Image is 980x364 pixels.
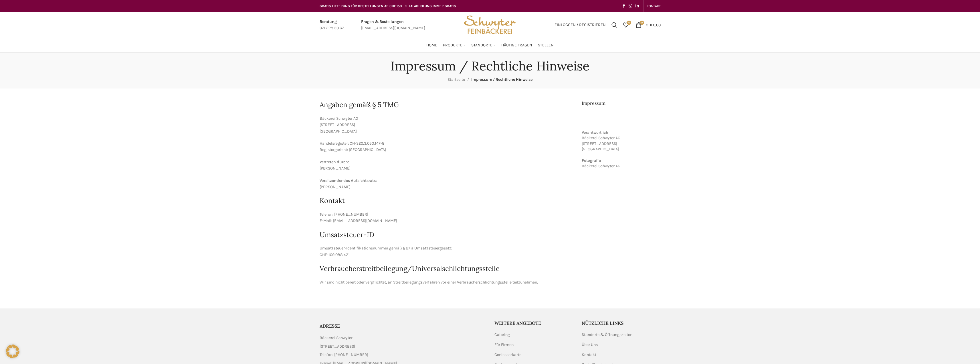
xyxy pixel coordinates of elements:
a: Über Uns [582,342,598,348]
span: GRATIS LIEFERUNG FÜR BESTELLUNGEN AB CHF 150 - FILIALABHOLUNG IMMER GRATIS [320,4,456,8]
bdi: 0.00 [646,22,661,27]
div: Secondary navigation [644,0,664,12]
a: Infobox link [320,19,344,32]
strong: Fotografie [582,158,601,163]
span: [STREET_ADDRESS] [320,343,355,350]
a: Linkedin social link [634,2,641,10]
span: Impressum / Rechtliche Hinweise [471,77,532,82]
h2: Angaben gemäß § 5 TMG [320,100,573,110]
strong: Vorsitzender des Aufsichtsrats: [320,178,377,183]
p: [PERSON_NAME] [320,159,573,172]
a: List item link [320,352,486,358]
a: Infobox link [361,19,425,32]
p: Handelsregister: CH-320.3.050.147-8 Registergericht: [GEOGRAPHIC_DATA] [320,140,573,153]
h2: Kontakt [320,196,573,206]
h2: Umsatzsteuer-ID [320,230,573,240]
p: Telefon: [PHONE_NUMBER] E-Mail: [EMAIL_ADDRESS][DOMAIN_NAME] [320,211,573,224]
span: ADRESSE [320,323,340,329]
a: Facebook social link [621,2,627,10]
h2: Verbraucher­streit­beilegung/Universal­schlichtungs­stelle [320,264,573,274]
p: Umsatzsteuer-Identifikationsnummer gemäß § 27 a Umsatzsteuergesetz: CHE-109.088.421 [320,245,573,258]
h2: Impressum [582,100,661,106]
h5: Weitere Angebote [494,320,573,326]
span: KONTAKT [647,4,661,8]
a: 0 [620,19,631,31]
span: Standorte [471,43,492,48]
a: 0 CHF0.00 [633,19,664,31]
strong: Verantwortlich [582,130,608,135]
span: Home [426,43,437,48]
h5: Nützliche Links [582,320,661,326]
p: Bäckerei Schwyter AG [STREET_ADDRESS] [GEOGRAPHIC_DATA] Bäckerei Schwyter AG [582,130,661,169]
a: Instagram social link [627,2,634,10]
a: Geniesserkarte [494,352,522,358]
p: [PERSON_NAME] [320,178,573,190]
a: Für Firmen [494,342,514,348]
h1: Impressum / Rechtliche Hinweise [391,58,589,74]
span: 0 [627,21,631,25]
a: Kontakt [582,352,597,358]
span: 0 [640,21,644,25]
a: Standorte [471,40,496,51]
a: Produkte [443,40,466,51]
strong: Vertreten durch: [320,160,349,164]
img: Bäckerei Schwyter [462,12,518,38]
a: Startseite [448,77,465,82]
a: Häufige Fragen [501,40,532,51]
p: Bäckerei Schwyter AG [STREET_ADDRESS] [GEOGRAPHIC_DATA] [320,115,573,135]
span: Häufige Fragen [501,43,532,48]
a: Einloggen / Registrieren [552,19,609,31]
a: KONTAKT [647,0,661,12]
span: CHF [646,22,653,27]
div: Meine Wunschliste [620,19,631,31]
a: Site logo [462,22,518,27]
a: Catering [494,332,510,338]
a: Standorte & Öffnungszeiten [582,332,633,338]
div: Main navigation [317,40,664,51]
a: Home [426,40,437,51]
p: Wir sind nicht bereit oder verpflichtet, an Streitbeilegungsverfahren vor einer Verbraucherschlic... [320,279,573,286]
a: Stellen [538,40,554,51]
span: Bäckerei Schwyter [320,335,353,341]
a: Suchen [609,19,620,31]
span: Stellen [538,43,554,48]
span: Produkte [443,43,462,48]
span: Einloggen / Registrieren [555,23,606,27]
